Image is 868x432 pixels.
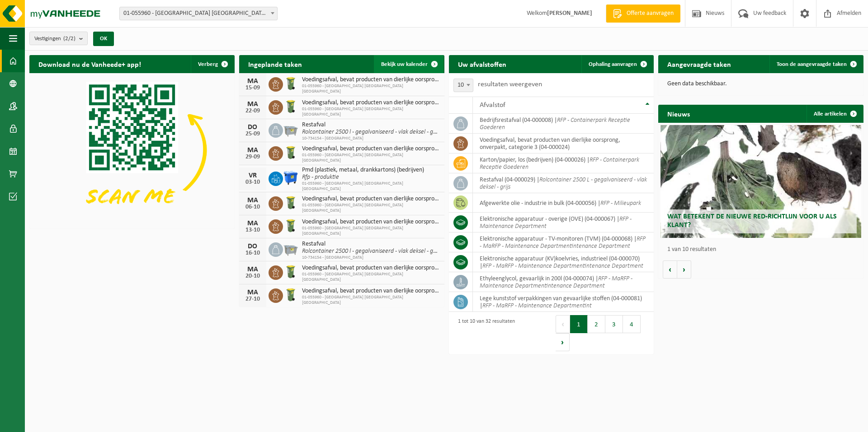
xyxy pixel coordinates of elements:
i: Rolcontainer 2500 L - gegalvaniseerd - vlak deksel - grijs [480,177,647,190]
td: voedingsafval, bevat producten van dierlijke oorsprong, onverpakt, categorie 3 (04-000024) [473,134,654,153]
td: lege kunststof verpakkingen van gevaarlijke stoffen (04-000081) | [473,292,654,312]
td: bedrijfsrestafval (04-000008) | [473,114,654,134]
div: 03-10 [244,179,262,186]
button: Verberg [191,55,234,73]
a: Alle artikelen [807,105,863,123]
p: Geen data beschikbaar. [667,81,854,87]
span: 01-055960 - [GEOGRAPHIC_DATA] [GEOGRAPHIC_DATA] [GEOGRAPHIC_DATA] [302,181,440,192]
a: Ophaling aanvragen [581,55,653,73]
label: resultaten weergeven [478,81,542,88]
td: elektronische apparatuur (KV)koelvries, industrieel (04-000070) | [473,252,654,272]
button: 4 [623,315,641,333]
span: 01-055960 - [GEOGRAPHIC_DATA] [GEOGRAPHIC_DATA] [GEOGRAPHIC_DATA] [302,272,440,283]
span: Bekijk uw kalender [381,61,428,67]
span: Voedingsafval, bevat producten van dierlijke oorsprong, onverpakt, categorie 3 [302,99,440,107]
img: WB-2500-GAL-GY-01 [283,122,298,137]
span: 10 [454,79,473,92]
button: Next [556,333,570,351]
a: Toon de aangevraagde taken [769,55,863,73]
h2: Uw afvalstoffen [449,55,515,73]
button: Previous [556,315,570,333]
div: 25-09 [244,131,262,137]
span: Restafval [302,121,440,129]
i: RFP - MaRFP - Maintenance Departmentintenance Department [480,236,646,250]
button: 2 [588,315,605,333]
div: 15-09 [244,85,262,91]
a: Bekijk uw kalender [374,55,443,73]
span: Voedingsafval, bevat producten van dierlijke oorsprong, onverpakt, categorie 3 [302,145,440,153]
span: Toon de aangevraagde taken [777,61,847,67]
img: WB-0140-HPE-GN-50 [283,145,298,160]
span: Voedingsafval, bevat producten van dierlijke oorsprong, onverpakt, categorie 3 [302,288,440,295]
img: Download de VHEPlus App [29,73,235,227]
i: RFP - MaRFP - Maintenance Departmentintenance Department [482,263,643,269]
span: Voedingsafval, bevat producten van dierlijke oorsprong, onverpakt, categorie 3 [302,195,440,203]
span: Offerte aanvragen [624,9,676,18]
span: Restafval [302,241,440,248]
img: WB-1100-HPE-BE-01 [283,170,298,186]
span: 01-055960 - [GEOGRAPHIC_DATA] [GEOGRAPHIC_DATA] [GEOGRAPHIC_DATA] [302,153,440,163]
div: 1 tot 10 van 32 resultaten [453,314,515,352]
span: Voedingsafval, bevat producten van dierlijke oorsprong, onverpakt, categorie 3 [302,218,440,226]
span: Voedingsafval, bevat producten van dierlijke oorsprong, onverpakt, categorie 3 [302,265,440,272]
div: MA [244,78,262,85]
div: 13-10 [244,227,262,233]
span: Vestigingen [34,32,75,46]
span: 01-055960 - [GEOGRAPHIC_DATA] [GEOGRAPHIC_DATA] [GEOGRAPHIC_DATA] [302,226,440,237]
i: RFP - Containerpark Receptie Goederen [480,157,639,171]
img: WB-0140-HPE-GN-50 [283,76,298,91]
button: OK [93,32,114,46]
td: elektronische apparatuur - TV-monitoren (TVM) (04-000068) | [473,232,654,252]
td: elektronische apparatuur - overige (OVE) (04-000067) | [473,213,654,232]
span: 01-055960 - ROCKWOOL BELGIUM NV - WIJNEGEM [119,7,278,20]
i: RFP - Containerpark Receptie Goederen [480,117,630,131]
h2: Download nu de Vanheede+ app! [29,55,150,73]
div: MA [244,147,262,154]
a: Wat betekent de nieuwe RED-richtlijn voor u als klant? [660,125,862,238]
button: Vorige [663,260,677,279]
span: 10 [453,79,473,92]
i: Rfp - produktie [302,174,339,181]
span: 01-055960 - ROCKWOOL BELGIUM NV - WIJNEGEM [120,7,277,20]
i: RFP - MaRFP - Maintenance Departmentint [482,302,592,309]
td: ethyleenglycol, gevaarlijk in 200l (04-000074) | [473,272,654,292]
i: RFP - MaRFP - Maintenance Departmentintenance Department [480,275,632,289]
button: Vestigingen(2/2) [29,32,88,45]
h2: Ingeplande taken [239,55,311,73]
span: Voedingsafval, bevat producten van dierlijke oorsprong, onverpakt, categorie 3 [302,76,440,84]
button: 1 [570,315,588,333]
td: afgewerkte olie - industrie in bulk (04-000056) | [473,193,654,213]
span: Afvalstof [480,102,505,109]
button: 3 [605,315,623,333]
div: 27-10 [244,296,262,302]
div: MA [244,266,262,273]
button: Volgende [677,260,691,279]
span: 01-055960 - [GEOGRAPHIC_DATA] [GEOGRAPHIC_DATA] [GEOGRAPHIC_DATA] [302,203,440,214]
img: WB-0140-HPE-GN-50 [283,195,298,210]
count: (2/2) [63,36,75,42]
span: Pmd (plastiek, metaal, drankkartons) (bedrijven) [302,167,440,174]
i: RFP - Milieupark [600,200,641,207]
span: 01-055960 - [GEOGRAPHIC_DATA] [GEOGRAPHIC_DATA] [GEOGRAPHIC_DATA] [302,84,440,94]
img: WB-0140-HPE-GN-50 [283,264,298,279]
i: RFP - Maintenance Department [480,216,632,230]
div: 06-10 [244,204,262,210]
div: VR [244,172,262,179]
span: Verberg [198,61,218,67]
div: MA [244,289,262,296]
span: Wat betekent de nieuwe RED-richtlijn voor u als klant? [667,213,837,229]
div: MA [244,101,262,108]
div: MA [244,220,262,227]
div: 20-10 [244,273,262,279]
span: 10-734154 - [GEOGRAPHIC_DATA] [302,255,440,260]
img: WB-0140-HPE-GN-50 [283,99,298,114]
i: Rolcontainer 2500 l - gegalvaniseerd - vlak deksel - grijs [302,129,440,135]
div: 29-09 [244,154,262,160]
span: 01-055960 - [GEOGRAPHIC_DATA] [GEOGRAPHIC_DATA] [GEOGRAPHIC_DATA] [302,295,440,306]
div: MA [244,197,262,204]
div: DO [244,243,262,250]
img: WB-2500-GAL-GY-01 [283,241,298,256]
div: DO [244,124,262,131]
h2: Aangevraagde taken [658,55,740,73]
div: 22-09 [244,108,262,114]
